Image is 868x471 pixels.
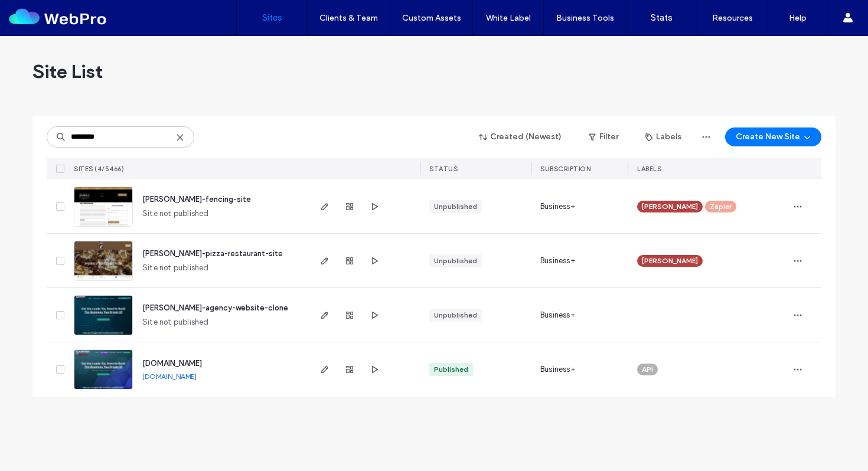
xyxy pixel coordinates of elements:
span: SITES (4/5466) [74,165,124,173]
span: Site List [32,60,103,83]
span: [PERSON_NAME] [642,201,698,212]
label: White Label [486,13,531,23]
span: LABELS [637,165,661,173]
label: Sites [262,12,282,23]
span: API [642,364,653,375]
label: Stats [651,12,673,23]
button: Filter [577,127,630,146]
div: Unpublished [434,201,477,212]
div: Unpublished [434,256,477,266]
span: Business+ [540,364,575,375]
span: Zapier [710,201,732,212]
span: Site not published [142,208,209,220]
span: Site not published [142,262,209,274]
label: Resources [712,13,753,23]
label: Custom Assets [402,13,461,23]
a: [DOMAIN_NAME] [142,359,202,368]
label: Business Tools [556,13,614,23]
a: [PERSON_NAME]-pizza-restaurant-site [142,249,283,258]
span: SUBSCRIPTION [540,165,590,173]
button: Created (Newest) [469,127,572,146]
span: Site not published [142,316,209,328]
span: STATUS [429,165,458,173]
span: Business+ [540,309,575,321]
div: Published [434,364,468,375]
div: Unpublished [434,310,477,320]
label: Help [789,13,807,23]
span: Business+ [540,201,575,212]
a: [DOMAIN_NAME] [142,372,197,381]
span: [PERSON_NAME] [642,256,698,266]
span: Business+ [540,255,575,267]
a: [PERSON_NAME]-agency-website-clone [142,303,288,312]
a: [PERSON_NAME]-fencing-site [142,195,251,204]
button: Create New Site [725,127,821,146]
label: Clients & Team [319,13,378,23]
button: Labels [635,127,692,146]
